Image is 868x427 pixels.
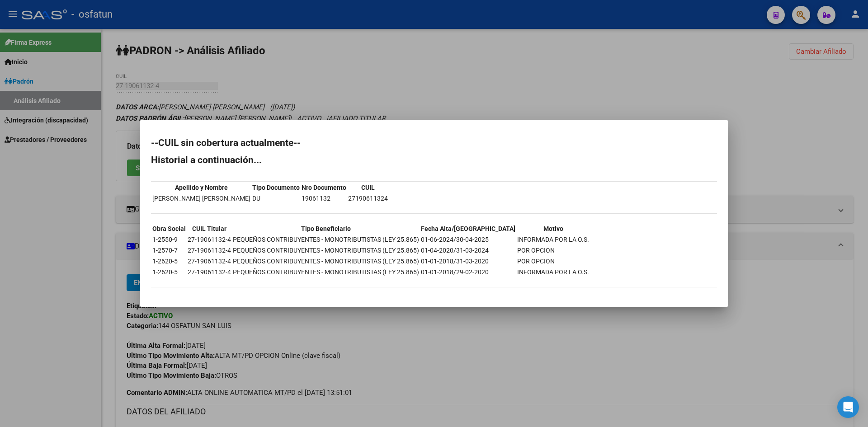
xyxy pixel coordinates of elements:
[152,267,186,277] td: 1-2620-5
[187,256,231,266] td: 27-19061132-4
[348,183,388,192] th: CUIL
[252,193,300,203] td: DU
[837,396,859,418] div: Open Intercom Messenger
[151,155,717,164] h2: Historial a continuación...
[420,235,516,244] td: 01-06-2024/30-04-2025
[187,235,231,244] td: 27-19061132-4
[232,235,420,244] td: PEQUEÑOS CONTRIBUYENTES - MONOTRIBUTISTAS (LEY 25.865)
[152,235,186,244] td: 1-2550-9
[517,224,590,234] th: Motivo
[301,193,347,203] td: 19061132
[187,224,231,234] th: CUIL Titular
[187,245,231,255] td: 27-19061132-4
[152,193,251,203] td: [PERSON_NAME] [PERSON_NAME]
[517,256,590,266] td: POR OPCION
[187,267,231,277] td: 27-19061132-4
[420,256,516,266] td: 01-01-2018/31-03-2020
[152,256,186,266] td: 1-2620-5
[517,267,590,277] td: INFORMADA POR LA O.S.
[348,193,388,203] td: 27190611324
[420,267,516,277] td: 01-01-2018/29-02-2020
[252,183,300,192] th: Tipo Documento
[420,224,516,234] th: Fecha Alta/[GEOGRAPHIC_DATA]
[232,224,420,234] th: Tipo Beneficiario
[152,224,186,234] th: Obra Social
[232,256,420,266] td: PEQUEÑOS CONTRIBUYENTES - MONOTRIBUTISTAS (LEY 25.865)
[152,183,251,192] th: Apellido y Nombre
[517,235,590,244] td: INFORMADA POR LA O.S.
[232,245,420,255] td: PEQUEÑOS CONTRIBUYENTES - MONOTRIBUTISTAS (LEY 25.865)
[301,183,347,192] th: Nro Documento
[420,245,516,255] td: 01-04-2020/31-03-2024
[232,267,420,277] td: PEQUEÑOS CONTRIBUYENTES - MONOTRIBUTISTAS (LEY 25.865)
[517,245,590,255] td: POR OPCION
[152,245,186,255] td: 1-2570-7
[151,138,717,147] h2: --CUIL sin cobertura actualmente--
